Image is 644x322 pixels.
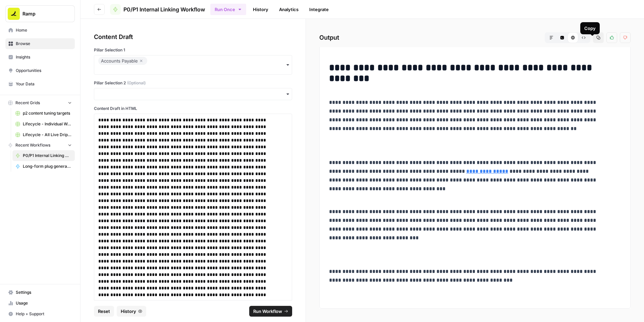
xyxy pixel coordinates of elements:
[5,5,75,22] button: Workspace: Ramp
[94,47,292,53] label: Pillar Selection 1
[249,306,292,317] button: Run Workflow
[22,10,63,17] span: Ramp
[249,4,272,15] a: History
[12,129,75,140] a: Lifecycle - All Live Drip Data
[210,4,246,15] button: Run Once
[117,306,146,317] button: History
[12,108,75,119] a: p2 content tuning targets
[16,41,72,47] span: Browse
[23,163,72,169] span: Long-form plug generator – Content tuning version
[319,32,631,43] h2: Output
[16,81,72,87] span: Your Data
[12,150,75,161] a: P0/P1 Internal Linking Workflow
[16,54,72,60] span: Insights
[584,25,596,32] div: Copy
[23,121,72,127] span: Lifecycle - Individual Weekly Analysis
[305,4,333,15] a: Integrate
[12,161,75,172] a: Long-form plug generator – Content tuning version
[123,5,205,13] span: P0/P1 Internal Linking Workflow
[127,80,146,86] span: (Optional)
[5,309,75,319] button: Help + Support
[23,110,72,116] span: p2 content tuning targets
[8,8,20,20] img: Ramp Logo
[16,300,72,306] span: Usage
[16,68,72,74] span: Opportunities
[121,308,136,315] span: History
[5,98,75,108] button: Recent Grids
[23,153,72,159] span: P0/P1 Internal Linking Workflow
[5,287,75,298] a: Settings
[5,38,75,49] a: Browse
[94,32,292,42] div: Content Draft
[94,106,292,112] label: Content Draft in HTML
[5,65,75,76] a: Opportunities
[98,308,110,315] span: Reset
[5,25,75,36] a: Home
[16,289,72,295] span: Settings
[101,57,145,65] div: Accounts Payable
[5,140,75,150] button: Recent Workflows
[15,100,40,106] span: Recent Grids
[12,119,75,129] a: Lifecycle - Individual Weekly Analysis
[94,80,292,86] label: Pillar Selection 2
[16,27,72,33] span: Home
[23,132,72,138] span: Lifecycle - All Live Drip Data
[253,308,282,315] span: Run Workflow
[5,79,75,89] a: Your Data
[94,55,292,75] button: Accounts Payable
[110,4,205,15] a: P0/P1 Internal Linking Workflow
[275,4,303,15] a: Analytics
[15,142,50,148] span: Recent Workflows
[16,311,72,317] span: Help + Support
[94,306,114,317] button: Reset
[5,298,75,309] a: Usage
[5,52,75,63] a: Insights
